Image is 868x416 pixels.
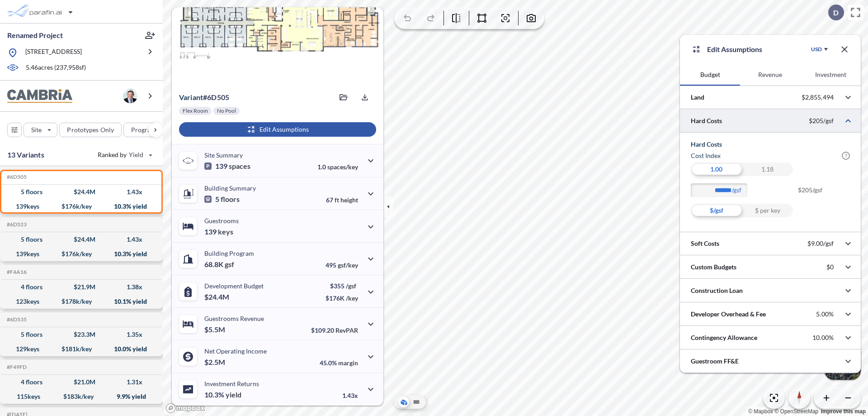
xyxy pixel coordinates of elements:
[59,123,122,137] button: Prototypes Only
[826,263,834,271] p: $0
[5,316,27,323] h5: Click to copy the code
[229,162,250,171] span: spaces
[165,403,205,413] a: Mapbox homepage
[802,93,834,101] p: $2,855,494
[691,93,704,102] p: Land
[221,195,240,204] span: floors
[748,408,773,415] a: Mapbox
[691,286,743,295] p: Construction Loan
[225,260,234,269] span: gsf
[131,125,156,134] p: Program
[816,310,834,318] p: 5.00%
[774,408,818,415] a: OpenStreetMap
[335,196,339,204] span: ft
[7,89,72,103] img: BrandImage
[691,151,721,160] h6: Cost index
[707,44,762,55] p: Edit Assumptions
[90,148,158,162] button: Ranked by Yield
[842,152,850,160] span: ?
[5,174,27,180] h5: Click to copy the code
[204,249,254,257] p: Building Program
[798,183,850,204] span: $205/gsf
[204,184,256,192] p: Building Summary
[204,347,267,355] p: Net Operating Income
[5,269,27,275] h5: Click to copy the code
[67,125,114,134] p: Prototypes Only
[807,239,834,248] p: $9.00/gsf
[25,47,82,58] p: [STREET_ADDRESS]
[311,326,358,334] p: $109.20
[338,359,358,367] span: margin
[204,390,241,399] p: 10.3%
[680,64,740,86] button: Budget
[731,186,752,195] label: /gsf
[691,239,719,248] p: Soft Costs
[691,357,739,366] p: Guestroom FF&E
[204,162,250,171] p: 139
[204,358,226,367] p: $2.5M
[327,163,358,171] span: spaces/key
[179,122,376,137] button: Edit Assumptions
[326,196,358,204] p: 67
[24,123,57,137] button: Site
[340,196,358,204] span: height
[691,204,742,217] div: $/gsf
[204,292,231,301] p: $24.4M
[204,260,234,269] p: 68.8K
[833,9,839,17] p: D
[812,334,834,342] p: 10.00%
[338,261,358,269] span: gsf/key
[691,263,736,272] p: Custom Budgets
[346,282,356,290] span: /gsf
[226,390,241,399] span: yield
[325,282,358,290] p: $355
[183,107,208,115] p: Flex Room
[204,282,264,290] p: Development Budget
[26,63,86,73] p: 5.46 acres ( 237,958 sf)
[123,123,172,137] button: Program
[7,149,44,160] p: 13 Variants
[740,64,800,86] button: Revenue
[204,151,243,159] p: Site Summary
[7,30,63,40] p: Renamed Project
[811,46,822,53] div: USD
[821,408,866,415] a: Improve this map
[218,227,233,236] span: keys
[204,195,240,204] p: 5
[342,392,358,399] p: 1.43x
[325,294,358,302] p: $176K
[123,89,137,103] img: user logo
[31,125,42,134] p: Site
[801,64,861,86] button: Investment
[320,359,358,367] p: 45.0%
[204,325,226,334] p: $5.5M
[742,204,793,217] div: $ per key
[5,221,27,228] h5: Click to copy the code
[129,150,144,159] span: Yield
[691,333,757,342] p: Contingency Allowance
[325,261,358,269] p: 495
[398,397,409,407] button: Aerial View
[179,93,229,102] p: # 6d505
[691,310,766,319] p: Developer Overhead & Fee
[411,397,422,407] button: Site Plan
[742,163,793,176] div: 1.18
[204,380,259,387] p: Investment Returns
[204,227,233,236] p: 139
[204,217,239,225] p: Guestrooms
[5,364,27,370] h5: Click to copy the code
[691,163,742,176] div: 1.00
[317,163,358,171] p: 1.0
[179,93,203,101] span: Variant
[217,107,236,115] p: No Pool
[346,294,358,302] span: /key
[691,140,850,149] h5: Hard Costs
[204,315,264,322] p: Guestrooms Revenue
[335,326,358,334] span: RevPAR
